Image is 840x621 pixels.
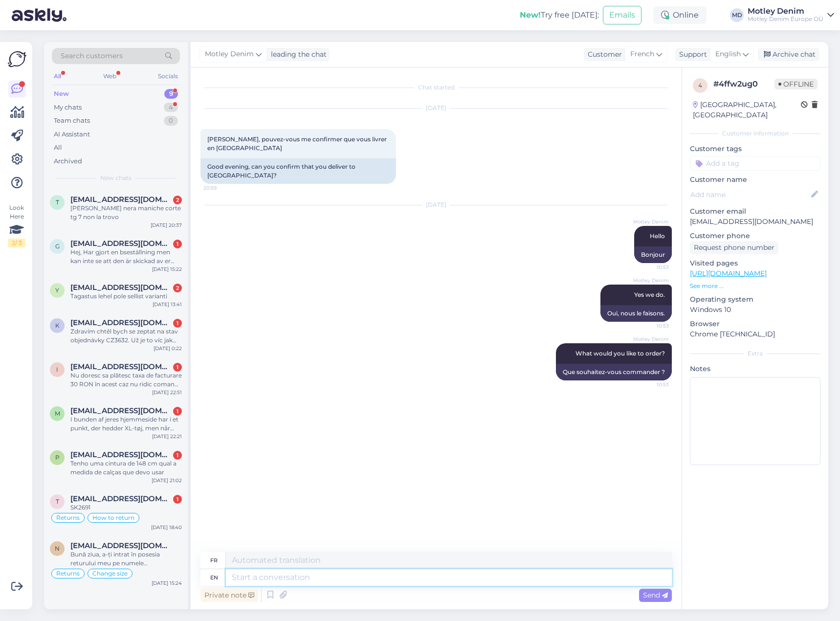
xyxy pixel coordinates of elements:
[8,203,25,247] div: Look Here
[632,335,669,343] span: Motley Denim
[584,49,622,60] div: Customer
[70,283,172,292] span: yuliasoots@gmail.com
[55,545,60,552] span: n
[774,79,818,89] span: Offline
[715,49,741,60] span: English
[92,515,134,521] span: How to return
[690,282,820,290] p: See more ...
[575,350,665,357] span: What would you like to order?
[152,477,182,484] div: [DATE] 21:02
[56,366,58,373] span: I
[52,70,63,83] div: All
[70,318,172,327] span: kola.v04@gmail.com
[690,319,820,329] p: Browser
[55,322,60,329] span: k
[758,48,819,61] div: Archive chat
[70,362,172,371] span: Ionica.trotea@gmail.com
[55,410,60,417] span: m
[690,129,820,138] div: Customer information
[70,494,172,503] span: trebor4@centrum.sk
[690,364,820,374] p: Notes
[54,103,82,112] div: My chats
[70,450,172,459] span: pereiraduarte74@outlook.com
[54,143,62,153] div: All
[200,589,258,602] div: Private note
[152,579,182,587] div: [DATE] 15:24
[70,550,182,568] div: Bună ziua, a-ți intrat în posesia returului meu pe numele [PERSON_NAME]?
[556,364,672,380] div: Que souhaitez-vous commander ?
[173,495,182,504] div: 1
[70,292,182,301] div: Tagastus lehel pole sellist varianti
[690,144,820,154] p: Customer tags
[164,116,178,126] div: 0
[70,327,182,345] div: Zdravím chtěl bych se zeptat na stav objednávky CZ3632. Už je to víc jak týden od objednání.
[200,200,672,209] div: [DATE]
[690,189,809,200] input: Add name
[152,266,182,273] div: [DATE] 15:22
[632,277,669,284] span: Motley Denim
[8,50,26,68] img: Askly Logo
[690,241,778,254] div: Request phone number
[70,371,182,389] div: Nu doresc sa plătesc taxa de facturare 30 RON în acest caz nu ridic comanda am înțeles transportu...
[173,363,182,372] div: 1
[698,82,702,89] span: 4
[173,319,182,328] div: 1
[693,100,801,120] div: [GEOGRAPHIC_DATA], [GEOGRAPHIC_DATA]
[54,116,90,126] div: Team chats
[203,184,240,192] span: 20:59
[101,70,118,83] div: Web
[632,381,669,388] span: 10:53
[748,15,823,23] div: Motley Denim Europe OÜ
[690,156,820,171] input: Add a tag
[70,541,172,550] span: neculae.bogdan@yahoo.com
[210,552,218,569] div: fr
[70,248,182,266] div: Hej, Har gjort en bseställning men kan inte se att den är skickad av er och faktura daum går utom...
[55,287,59,294] span: y
[632,264,669,271] span: 10:53
[152,389,182,396] div: [DATE] 22:51
[650,232,665,240] span: Hello
[70,503,182,512] div: SK2691
[56,199,59,206] span: t
[70,415,182,433] div: I bunden af jeres hjemmeside har i et punkt, der hedder XL-tøj, men når man klikker på det så er ...
[675,49,707,60] div: Support
[690,305,820,315] p: Windows 10
[520,9,599,21] div: Try free [DATE]:
[164,89,178,99] div: 9
[520,10,541,20] b: New!
[600,305,672,322] div: Oui, nous le faisons.
[56,515,80,521] span: Returns
[173,284,182,292] div: 2
[56,571,80,577] span: Returns
[690,231,820,241] p: Customer phone
[653,6,707,24] div: Online
[100,174,132,182] span: New chats
[151,524,182,531] div: [DATE] 18:40
[164,103,178,112] div: 4
[690,258,820,268] p: Visited pages
[730,8,744,22] div: MD
[748,7,823,15] div: Motley Denim
[70,239,172,248] span: g_rand@hotmail.com
[54,130,90,139] div: AI Assistant
[70,406,172,415] span: mup@mail.dk
[690,294,820,305] p: Operating system
[690,349,820,358] div: Extra
[151,222,182,229] div: [DATE] 20:37
[154,345,182,352] div: [DATE] 0:22
[643,591,668,599] span: Send
[173,407,182,416] div: 1
[173,451,182,460] div: 1
[200,104,672,112] div: [DATE]
[634,291,665,298] span: Yes we do.
[70,459,182,477] div: Tenho uma cintura de 148 cm qual a medida de calças que devo usar
[56,498,59,505] span: t
[92,571,128,577] span: Change size
[55,454,60,461] span: p
[8,239,25,247] div: 2 / 3
[713,78,774,90] div: # 4ffw2ug0
[690,206,820,217] p: Customer email
[210,569,218,586] div: en
[70,195,172,204] span: t.bruschetti58@gmail.com
[173,196,182,204] div: 2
